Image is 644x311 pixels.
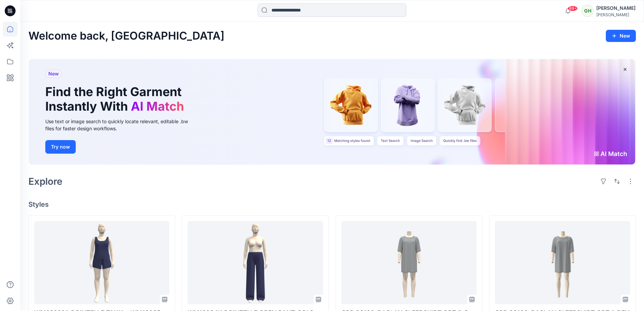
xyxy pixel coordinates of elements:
div: GH [581,5,594,17]
a: GRP 00108_RAGLAN SLEEPSHIRT OPT 2_DEV [341,221,477,305]
button: New [606,30,636,42]
a: WM22622A POINTELLE TANK + WM12605K POINTELLE SHORT -w- PICOT_COLORWAY REV1 [34,221,169,305]
button: Try now [45,140,76,154]
a: GRP 00108_RAGLAN SLEEPSHIRT OPT 1_DEV [495,221,630,305]
span: New [48,70,59,78]
h2: Welcome back, [GEOGRAPHIC_DATA] [28,30,224,42]
h4: Styles [28,200,636,208]
a: WM12604K POINTELLE OPEN PANT_COLORWAY REV1 [188,221,323,305]
span: AI Match [131,99,184,114]
span: 99+ [568,6,578,11]
div: [PERSON_NAME] [596,4,636,12]
h2: Explore [28,176,63,187]
h1: Find the Right Garment Instantly With [45,85,187,114]
div: Use text or image search to quickly locate relevant, editable .bw files for faster design workflows. [45,118,197,132]
div: [PERSON_NAME] [596,12,636,17]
